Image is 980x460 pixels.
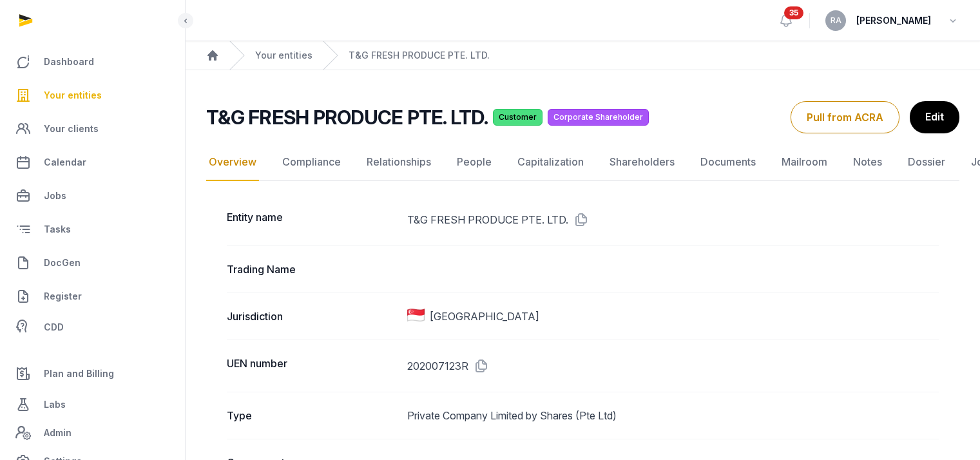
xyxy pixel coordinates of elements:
[850,144,885,181] a: Notes
[10,214,175,245] a: Tasks
[44,121,99,137] span: Your clients
[206,106,488,129] h2: T&G FRESH PRODUCE PTE. LTD.
[227,262,397,277] dt: Trading Name
[44,54,94,70] span: Dashboard
[44,155,86,170] span: Calendar
[10,80,175,111] a: Your entities
[515,144,586,181] a: Capitalization
[44,366,114,381] span: Plan and Billing
[856,13,931,28] span: [PERSON_NAME]
[227,309,397,324] dt: Jurisdiction
[44,188,66,204] span: Jobs
[280,144,343,181] a: Compliance
[227,209,397,230] dt: Entity name
[407,209,939,230] dd: T&G FRESH PRODUCE PTE. LTD.
[10,358,175,389] a: Plan and Billing
[905,144,948,181] a: Dossier
[10,281,175,312] a: Register
[44,222,71,237] span: Tasks
[407,356,939,376] dd: 202007123R
[454,144,494,181] a: People
[10,247,175,278] a: DocGen
[10,147,175,178] a: Calendar
[44,255,81,271] span: DocGen
[44,289,82,304] span: Register
[44,397,66,412] span: Labs
[44,425,72,441] span: Admin
[831,17,841,24] span: RA
[910,101,959,133] a: Edit
[784,6,803,19] span: 35
[10,314,175,340] a: CDD
[255,49,312,62] a: Your entities
[779,144,830,181] a: Mailroom
[407,408,939,423] dd: Private Company Limited by Shares (Pte Ltd)
[206,144,259,181] a: Overview
[10,389,175,420] a: Labs
[206,144,959,181] nav: Tabs
[10,180,175,211] a: Jobs
[364,144,434,181] a: Relationships
[698,144,758,181] a: Documents
[493,109,543,126] span: Customer
[548,109,649,126] span: Corporate Shareholder
[10,46,175,77] a: Dashboard
[227,356,397,376] dt: UEN number
[44,320,64,335] span: CDD
[227,408,397,423] dt: Type
[791,101,899,133] button: Pull from ACRA
[10,420,175,446] a: Admin
[186,41,980,70] nav: Breadcrumb
[430,309,539,324] span: [GEOGRAPHIC_DATA]
[10,113,175,144] a: Your clients
[607,144,677,181] a: Shareholders
[44,88,102,103] span: Your entities
[349,49,490,62] a: T&G FRESH PRODUCE PTE. LTD.
[825,10,846,31] button: RA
